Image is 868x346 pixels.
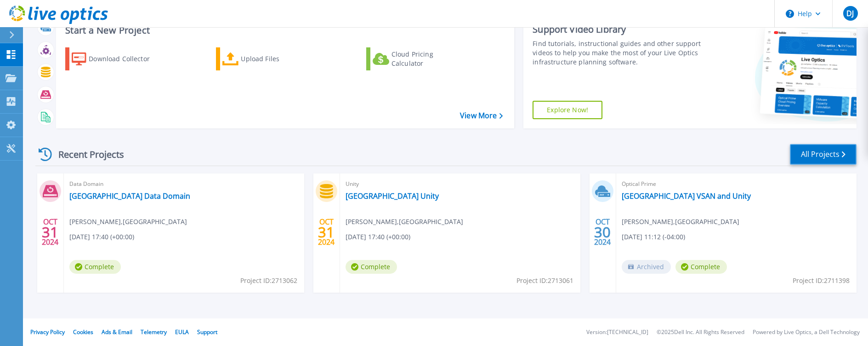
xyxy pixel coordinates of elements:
span: Archived [622,260,671,274]
span: Complete [69,260,121,274]
div: Cloud Pricing Calculator [391,50,465,68]
a: Cloud Pricing Calculator [366,47,469,70]
a: Ads & Email [102,328,132,336]
a: Cookies [73,328,93,336]
li: Version: [TECHNICAL_ID] [586,329,648,335]
span: Complete [346,260,397,274]
span: [DATE] 17:40 (+00:00) [69,232,134,242]
span: [PERSON_NAME] , [GEOGRAPHIC_DATA] [346,217,463,227]
span: Unity [346,179,575,189]
a: Upload Files [216,47,318,70]
div: Recent Projects [35,143,136,166]
span: Optical Prime [622,179,851,189]
a: View More [460,111,503,120]
span: [PERSON_NAME] , [GEOGRAPHIC_DATA] [69,217,187,227]
span: Data Domain [69,179,299,189]
span: 31 [42,228,58,236]
a: All Projects [790,144,857,165]
span: 30 [594,228,611,236]
li: Powered by Live Optics, a Dell Technology [753,329,860,335]
span: Project ID: 2713062 [240,276,297,286]
h3: Start a New Project [65,25,502,35]
div: Upload Files [241,50,314,68]
span: 31 [318,228,335,236]
a: EULA [175,328,189,336]
a: Explore Now! [533,101,602,119]
span: Project ID: 2711398 [793,276,850,286]
span: [PERSON_NAME] , [GEOGRAPHIC_DATA] [622,217,739,227]
div: OCT 2024 [41,215,59,249]
div: OCT 2024 [594,215,611,249]
a: Privacy Policy [30,328,65,336]
a: Telemetry [141,328,167,336]
div: Find tutorials, instructional guides and other support videos to help you make the most of your L... [533,39,702,67]
span: Project ID: 2713061 [516,276,573,286]
div: Download Collector [89,50,162,68]
a: [GEOGRAPHIC_DATA] Data Domain [69,191,190,201]
span: DJ [846,10,854,17]
span: [DATE] 17:40 (+00:00) [346,232,410,242]
div: Support Video Library [533,23,702,35]
span: Complete [675,260,727,274]
a: Download Collector [65,47,168,70]
a: Support [197,328,217,336]
a: [GEOGRAPHIC_DATA] VSAN and Unity [622,191,751,201]
span: [DATE] 11:12 (-04:00) [622,232,685,242]
a: [GEOGRAPHIC_DATA] Unity [346,191,439,201]
div: OCT 2024 [318,215,335,249]
li: © 2025 Dell Inc. All Rights Reserved [657,329,744,335]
